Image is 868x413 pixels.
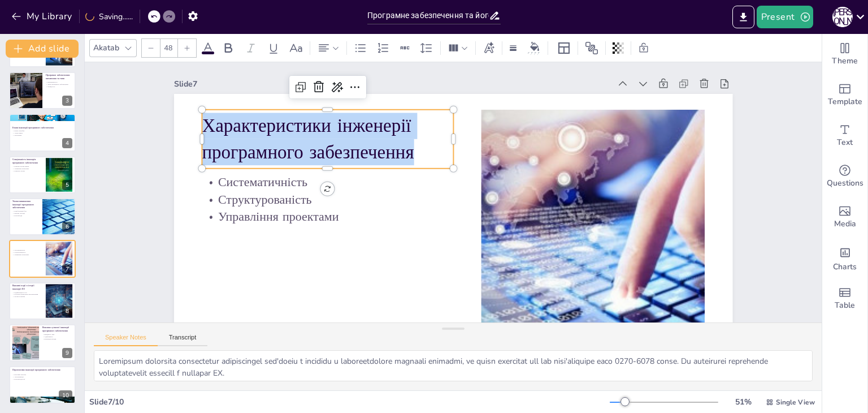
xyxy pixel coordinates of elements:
[62,138,72,148] div: 4
[776,398,815,407] span: Single View
[480,39,497,57] div: Text effects
[12,127,72,130] p: Етапи інженерії програмного забезпечення
[46,74,72,80] p: Програмне забезпечення: визначення та типи
[9,156,76,193] div: https://cdn.sendsteps.com/images/slides/2025_04_09_02_20--ExdVa-UpxtmXFoB.webpСпеціальність інжен...
[832,7,853,27] div: М [PERSON_NAME]
[555,39,573,57] div: Layout
[12,170,42,172] p: Розвиток систем
[827,177,863,190] span: Questions
[9,240,76,277] div: https://cdn.sendsteps.com/images/slides/2025_04_09_02_20-AhHhFkZipX3ND4XZ.jpegСистематичністьСтру...
[12,200,39,209] p: Умови виникнення інженерії програмного забезпечення
[12,368,72,372] p: Перспективи інженерії програмного забезпечення
[12,158,42,164] p: Спеціальність інженерія програмного забезпечення
[46,85,72,88] p: Функції ПЗ
[62,54,72,64] div: 2
[12,249,42,252] p: Систематичність
[91,40,121,55] div: Akatab
[46,83,72,85] p: Типи програмного забезпечення
[732,6,754,28] button: Export to PowerPoint
[42,335,72,338] p: Адаптивність
[94,350,813,381] textarea: Систематичність у розробці програмного забезпечення є важливою для досягнення високої якості прод...
[822,34,867,75] div: Change the overall theme
[832,55,858,67] span: Theme
[12,377,72,380] p: Нові методології
[202,113,453,165] p: Характеристики інженерії програмного забезпечення
[585,41,598,55] span: Position
[12,212,39,214] p: Кризові ситуації
[62,348,72,358] div: 9
[832,6,853,28] button: М [PERSON_NAME]
[46,81,72,83] p: Визначення ПЗ
[822,197,867,238] div: Add images, graphics, shapes or video
[62,96,72,106] div: 3
[757,6,813,28] button: Present
[94,334,158,346] button: Speaker Notes
[9,366,76,403] div: 10
[62,264,72,274] div: 7
[12,294,42,296] p: Об'єктно-орієнтоване програмування
[9,282,76,320] div: https://cdn.sendsteps.com/images/slides/2025_04_09_02_20-h_RnKs1vFsUL-M_T.jpegВажливі події в іст...
[42,334,72,336] p: Швидкість змін
[828,96,862,108] span: Template
[12,373,72,376] p: Штучний інтелект
[59,390,72,401] div: 10
[158,334,208,346] button: Transcript
[12,167,42,170] p: Управління проектами
[62,306,72,316] div: 8
[507,39,519,57] div: Border settings
[12,252,42,254] p: Структурованість
[12,165,42,167] p: Навички проектування
[12,132,72,135] p: Аналіз вимог
[6,40,79,58] button: Add slide
[837,136,853,149] span: Text
[62,222,72,232] div: 6
[9,198,76,235] div: https://cdn.sendsteps.com/images/slides/2025_04_09_02_20-tdwP5zWPVvH7FDqI.jpegУмови виникнення ін...
[89,397,610,407] div: Slide 7 / 10
[12,295,42,298] p: Гнучка розробка
[42,326,72,332] p: Виклики сучасної інженерії програмного забезпечення
[9,324,76,362] div: 9
[85,11,133,22] div: Saving......
[822,278,867,319] div: Add a table
[12,130,72,132] p: Етапи розробки
[12,210,39,213] p: Комп'ютерний бум
[835,299,855,312] span: Table
[9,114,76,151] div: https://cdn.sendsteps.com/images/slides/2025_04_09_02_20-Mfd2Ogv-ZCFA2q80.jpegЕтапи інженерії про...
[9,72,76,109] div: https://cdn.sendsteps.com/images/slides/2025_04_09_02_20-akucxefwohFaDX6U.jpegПрограмне забезпече...
[822,238,867,278] div: Add charts and graphs
[526,42,543,54] div: Background color
[12,134,72,136] p: Тестування
[202,208,453,226] p: Управління проектами
[12,214,39,217] p: Нові методи
[834,218,856,230] span: Media
[12,376,72,378] p: Автоматизація
[202,173,453,191] p: Систематичність
[445,39,471,57] div: Column Count
[12,284,42,290] p: Важливі події в історії інженерії ПЗ
[8,7,77,25] button: My Library
[367,7,489,24] input: Insert title
[12,253,42,256] p: Управління проектами
[62,180,72,190] div: 5
[833,261,857,273] span: Charts
[822,115,867,156] div: Add text boxes
[202,191,453,208] p: Структурованість
[822,75,867,115] div: Add ready made slides
[174,79,610,89] div: Slide 7
[730,397,757,407] div: 51 %
[42,338,72,340] p: Інтеграція методів
[12,291,42,294] p: Конференція НАТО
[822,156,867,197] div: Get real-time input from your audience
